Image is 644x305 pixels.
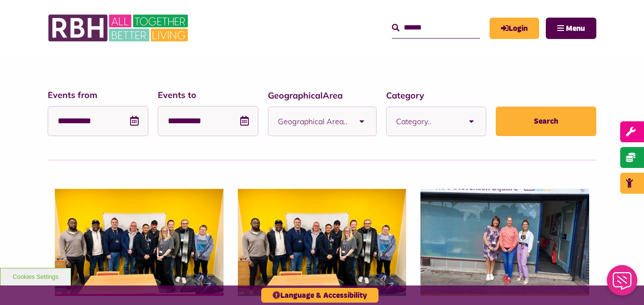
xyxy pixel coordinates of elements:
iframe: Netcall Web Assistant for live chat [601,262,644,305]
input: Search [392,18,480,38]
input: Text field [158,106,258,136]
img: Smallbridge Drop In [420,189,589,294]
button: Search [496,107,596,136]
button: Navigation [546,18,596,39]
button: Language & Accessibility [261,288,378,303]
img: Group photo of customers and colleagues at the Lighthouse Project [55,189,224,294]
img: RBH [48,10,191,47]
img: Group photo of customers and colleagues at the Lighthouse Project [238,189,407,294]
span: Menu [566,25,585,32]
span: Category.. [396,107,458,136]
a: MyRBH [490,18,539,39]
span: Geographical Area.. [278,107,348,136]
label: GeographicalArea [268,89,377,102]
label: Events from [48,89,148,101]
label: Events to [158,89,258,101]
input: Text field [48,106,148,136]
label: Category [386,89,487,102]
